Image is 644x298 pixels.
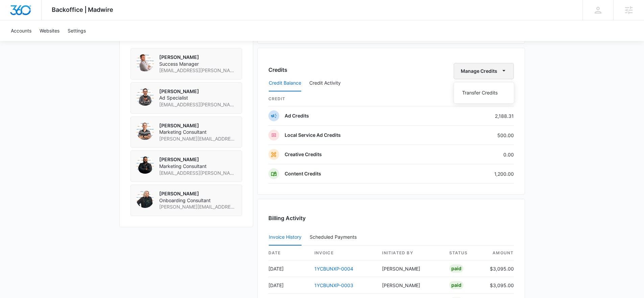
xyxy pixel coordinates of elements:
p: Content Credits [285,170,321,177]
span: Marketing Consultant [159,129,236,135]
button: Manage Credits [454,63,514,79]
td: [PERSON_NAME] [377,260,444,277]
img: Evan Rodriguez [136,156,154,174]
td: 500.00 [442,126,514,145]
th: invoice [309,246,377,260]
p: Local Service Ad Credits [285,132,341,139]
th: Remaining [442,92,514,106]
img: Will Fritz [136,88,154,106]
span: Marketing Consultant [159,163,236,170]
td: 1,200.00 [442,164,514,184]
span: [EMAIL_ADDRESS][PERSON_NAME][DOMAIN_NAME] [159,67,236,74]
a: 1YCBUNXP-0003 [314,282,353,288]
span: [EMAIL_ADDRESS][PERSON_NAME][DOMAIN_NAME] [159,101,236,108]
th: credit [268,92,442,106]
p: [PERSON_NAME] [159,122,236,129]
button: Credit Balance [269,75,301,91]
td: 2,188.31 [442,106,514,126]
span: [PERSON_NAME][EMAIL_ADDRESS][PERSON_NAME][DOMAIN_NAME] [159,204,236,210]
div: Paid [449,281,463,289]
img: logo_orange.svg [11,11,16,16]
div: Domain: [DOMAIN_NAME] [18,18,74,23]
button: Transfer Credits [454,88,514,98]
span: Success Manager [159,61,236,67]
div: Scheduled Payments [310,235,359,239]
p: [PERSON_NAME] [159,54,236,61]
div: Paid [449,264,463,273]
p: Ad Credits [285,112,309,119]
p: Creative Credits [285,151,322,158]
span: [PERSON_NAME][EMAIL_ADDRESS][PERSON_NAME][DOMAIN_NAME] [159,135,236,142]
span: Backoffice | Madwire [52,6,113,13]
img: Kelly Bolin [136,190,154,208]
td: [DATE] [268,277,309,294]
p: [PERSON_NAME] [159,88,236,95]
img: tab_keywords_by_traffic_grey.svg [67,39,73,45]
a: Settings [64,20,90,41]
a: Accounts [7,20,35,41]
a: Websites [35,20,64,41]
span: Onboarding Consultant [159,197,236,204]
span: Ad Specialist [159,94,236,101]
button: Credit Activity [309,75,341,91]
h3: Billing Activity [268,214,514,222]
th: Initiated By [377,246,444,260]
td: $3,095.00 [484,260,514,277]
th: status [444,246,484,260]
td: 0.00 [442,145,514,164]
div: Transfer Credits [462,90,498,95]
img: tab_domain_overview_orange.svg [18,39,24,45]
div: Keywords by Traffic [75,40,114,44]
img: website_grey.svg [11,18,16,23]
a: 1YCBUNXP-0004 [314,266,353,272]
img: Christian Kellogg [136,54,154,71]
p: [PERSON_NAME] [159,190,236,197]
div: Domain Overview [26,40,61,44]
div: v 4.0.24 [19,11,33,16]
h3: Credits [268,66,287,74]
p: [PERSON_NAME] [159,156,236,163]
td: [DATE] [268,260,309,277]
td: $3,095.00 [484,277,514,294]
th: amount [484,246,514,260]
td: [PERSON_NAME] [377,277,444,294]
img: Patrick Harral [136,122,154,140]
th: date [268,246,309,260]
span: [EMAIL_ADDRESS][PERSON_NAME][DOMAIN_NAME] [159,170,236,176]
button: Invoice History [269,229,302,246]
